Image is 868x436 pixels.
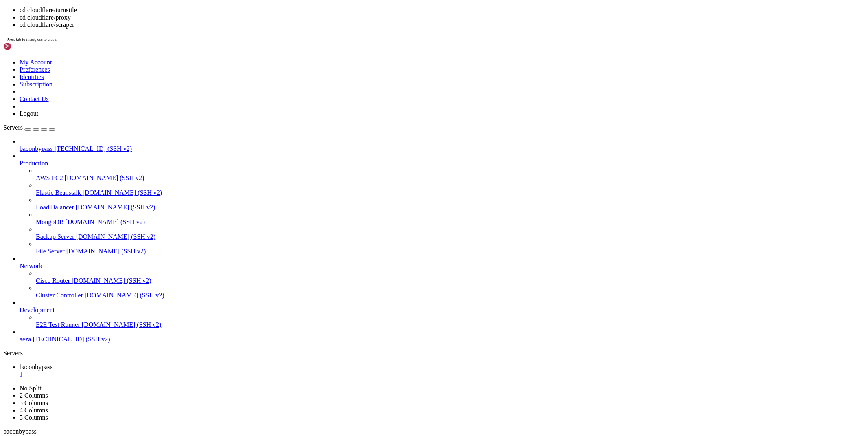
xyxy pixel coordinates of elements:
[20,160,48,167] span: Production
[20,262,42,269] span: Network
[20,145,53,152] span: baconbypass
[36,248,65,255] span: File Server
[36,226,865,240] li: Backup Server [DOMAIN_NAME] (SSH v2)
[36,182,865,196] li: Elastic Beanstalk [DOMAIN_NAME] (SSH v2)
[36,189,865,196] a: Elastic Beanstalk [DOMAIN_NAME] (SSH v2)
[20,299,865,328] li: Development
[85,292,164,299] span: [DOMAIN_NAME] (SSH v2)
[3,124,23,131] span: Servers
[36,314,865,328] li: E2E Test Runner [DOMAIN_NAME] (SSH v2)
[20,152,865,255] li: Production
[3,124,55,131] a: Servers
[36,321,80,328] span: E2E Test Runner
[20,363,53,370] span: baconbypass
[36,174,63,181] span: AWS EC2
[65,218,145,225] span: [DOMAIN_NAME] (SSH v2)
[20,414,48,421] a: 5 Columns
[3,428,37,435] span: baconbypass
[36,233,74,240] span: Backup Server
[36,270,865,284] li: Cisco Router [DOMAIN_NAME] (SSH v2)
[20,392,48,399] a: 2 Columns
[20,95,49,102] a: Contact Us
[20,385,42,392] a: No Split
[20,81,52,88] a: Subscription
[72,277,151,284] span: [DOMAIN_NAME] (SSH v2)
[36,218,63,225] span: MongoDB
[36,284,865,299] li: Cluster Controller [DOMAIN_NAME] (SSH v2)
[20,73,44,80] a: Identities
[36,277,70,284] span: Cisco Router
[76,233,156,240] span: [DOMAIN_NAME] (SSH v2)
[36,189,81,196] span: Elastic Beanstalk
[3,350,865,357] div: Servers
[36,167,865,182] li: AWS EC2 [DOMAIN_NAME] (SSH v2)
[36,196,865,211] li: Load Balancer [DOMAIN_NAME] (SSH v2)
[20,306,55,313] span: Development
[76,204,155,211] span: [DOMAIN_NAME] (SSH v2)
[20,262,865,270] a: Network
[20,336,31,343] span: aeza
[83,189,162,196] span: [DOMAIN_NAME] (SSH v2)
[20,407,48,414] a: 4 Columns
[36,233,865,240] a: Backup Server [DOMAIN_NAME] (SSH v2)
[36,292,83,299] span: Cluster Controller
[36,248,865,255] a: File Server [DOMAIN_NAME] (SSH v2)
[36,174,865,182] a: AWS EC2 [DOMAIN_NAME] (SSH v2)
[20,255,865,299] li: Network
[82,321,162,328] span: [DOMAIN_NAME] (SSH v2)
[20,66,50,73] a: Preferences
[20,14,865,21] li: cd cloudflare/proxy
[36,204,865,211] a: Load Balancer [DOMAIN_NAME] (SSH v2)
[20,110,38,117] a: Logout
[36,218,865,226] a: MongoDB [DOMAIN_NAME] (SSH v2)
[36,211,865,226] li: MongoDB [DOMAIN_NAME] (SSH v2)
[20,399,48,406] a: 3 Columns
[66,248,146,255] span: [DOMAIN_NAME] (SSH v2)
[55,145,132,152] span: [TECHNICAL_ID] (SSH v2)
[20,306,865,314] a: Development
[36,277,865,284] a: Cisco Router [DOMAIN_NAME] (SSH v2)
[65,174,144,181] span: [DOMAIN_NAME] (SSH v2)
[20,21,865,29] li: cd cloudflare/scraper
[20,363,865,378] a: baconbypass
[36,292,865,299] a: Cluster Controller [DOMAIN_NAME] (SSH v2)
[20,138,865,152] li: baconbypass [TECHNICAL_ID] (SSH v2)
[36,240,865,255] li: File Server [DOMAIN_NAME] (SSH v2)
[33,336,110,343] span: [TECHNICAL_ID] (SSH v2)
[36,321,865,328] a: E2E Test Runner [DOMAIN_NAME] (SSH v2)
[20,145,865,152] a: baconbypass [TECHNICAL_ID] (SSH v2)
[20,371,865,378] a: 
[20,160,865,167] a: Production
[20,328,865,343] li: aeza [TECHNICAL_ID] (SSH v2)
[36,204,74,211] span: Load Balancer
[7,37,57,42] span: Press tab to insert, esc to close.
[20,336,865,343] a: aeza [TECHNICAL_ID] (SSH v2)
[3,42,50,51] img: Shellngn
[20,59,52,66] a: My Account
[20,7,865,14] li: cd cloudflare/turnstile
